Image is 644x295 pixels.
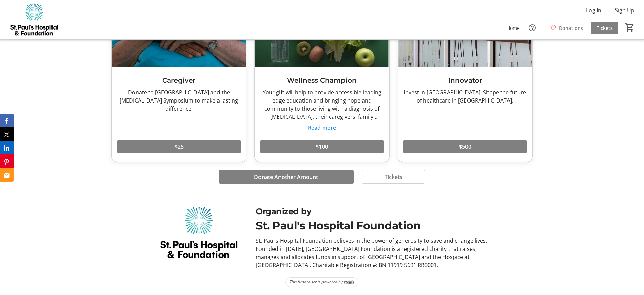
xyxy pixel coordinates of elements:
img: St. Paul's Hospital Foundation's Logo [4,3,64,37]
button: Help [525,21,539,35]
button: $100 [260,140,383,153]
img: Trellis Logo [344,280,354,284]
h3: Caregiver [117,75,241,86]
button: Sign Up [609,5,640,16]
div: St. Paul's Hospital Foundation [256,218,493,234]
span: Donate Another Amount [254,173,318,181]
button: Read more [308,124,336,132]
div: Organized by [256,205,493,218]
h3: Innovator [403,75,527,86]
span: Sign Up [615,6,635,14]
div: Donate to [GEOGRAPHIC_DATA] and the [MEDICAL_DATA] Symposium to make a lasting difference. [117,88,241,113]
h3: Wellness Champion [260,75,383,86]
a: Home [501,22,525,34]
span: Donations [559,24,583,32]
span: $500 [459,143,471,151]
span: $25 [174,143,184,151]
span: This fundraiser is powered by [290,279,343,285]
img: St. Paul's Hospital Foundation logo [150,205,248,260]
span: Tickets [385,173,402,181]
span: $100 [316,143,328,151]
span: Tickets [597,24,613,32]
button: $25 [117,140,241,153]
a: Tickets [591,22,618,34]
a: Donations [545,22,588,34]
button: $500 [403,140,527,153]
span: Log In [586,6,601,14]
button: Donate Another Amount [219,170,354,184]
div: Your gift will help to provide accessible leading edge education and bringing hope and community ... [260,88,383,121]
button: Log In [581,5,607,16]
span: Home [506,24,520,32]
div: Invest in [GEOGRAPHIC_DATA]: Shape the future of healthcare in [GEOGRAPHIC_DATA]. [403,88,527,105]
div: St. Paul’s Hospital Foundation believes in the power of generosity to save and change lives. Foun... [256,237,493,269]
button: Cart [624,21,636,34]
button: Tickets [362,170,425,184]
